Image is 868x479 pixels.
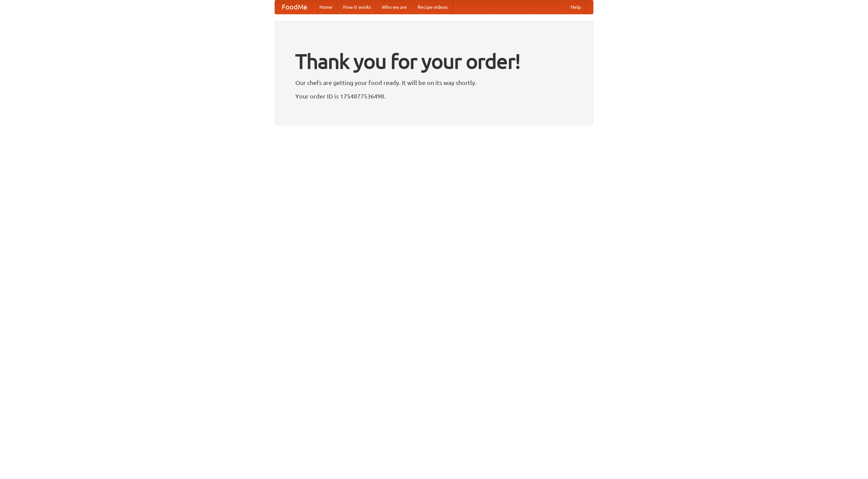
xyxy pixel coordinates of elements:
a: Home [314,0,338,14]
a: How it works [338,0,376,14]
p: Our chefs are getting your food ready. It will be on its way shortly. [295,78,573,88]
a: Who we are [376,0,412,14]
a: Help [565,0,586,14]
a: FoodMe [275,0,314,14]
a: Recipe videos [412,0,453,14]
h1: Thank you for your order! [295,45,573,78]
p: Your order ID is 1754877536498. [295,91,573,101]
